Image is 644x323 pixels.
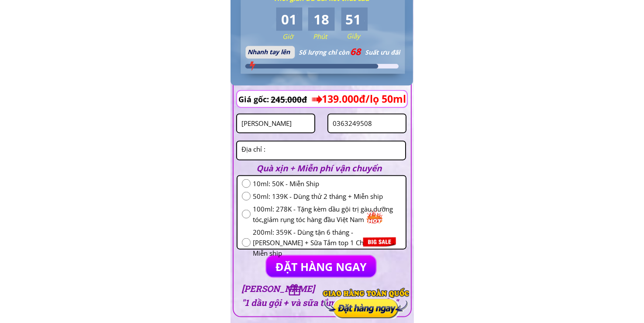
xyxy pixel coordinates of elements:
span: 68 [351,45,361,58]
h3: 139.000đ/lọ 50ml [322,91,432,107]
h3: Phút [313,31,346,42]
span: Nhanh tay lên [248,48,290,56]
span: 50ml: 139K - Dùng thử 2 tháng + Miễn ship [253,191,401,201]
span: 10ml: 50K - Miễn Ship [253,178,401,189]
span: 200ml: 359K - Dùng tận 6 tháng - [PERSON_NAME] + Sữa Tắm top 1 Châu Âu + Miễn ship [253,227,401,258]
h3: Giờ [282,31,316,42]
input: Họ và Tên: [239,115,312,132]
h3: [PERSON_NAME] "1 dầu gội + và sữa tắm top 1 Châu Âu" [241,281,401,309]
span: 100ml: 278K - Tặng kèm dầu gội trị gàu,dưỡng tóc,giảm rụng tóc hàng đầu Việt Nam [253,204,401,225]
span: Số lượng chỉ còn Suất ưu đãi [299,48,400,56]
input: Số điện thoại: [331,115,403,132]
h3: Giây [347,31,380,41]
h2: Quà xịn + Miễn phí vận chuyển [257,162,394,175]
h3: Giá gốc: [238,93,272,106]
p: ĐẶT HÀNG NGAY [266,256,376,277]
h3: 245.000đ [271,91,317,108]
